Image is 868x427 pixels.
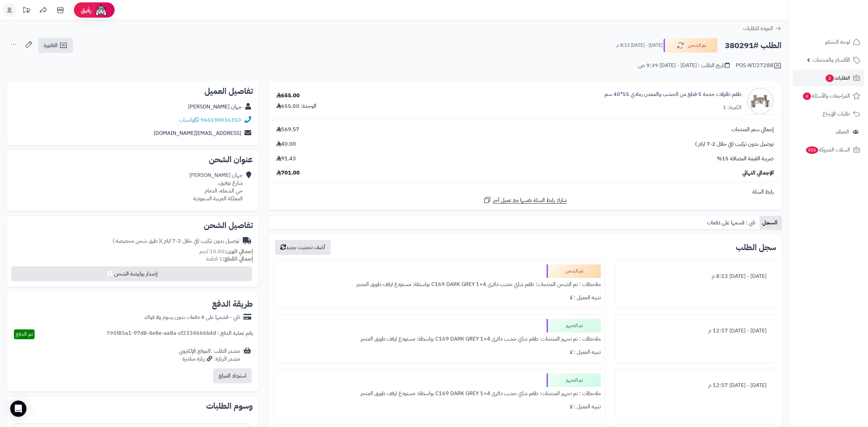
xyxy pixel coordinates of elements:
[813,55,850,65] span: الأقسام والمنتجات
[717,155,774,163] span: ضريبة القيمة المضافة 15%
[547,319,601,332] div: تم التجهيز
[664,38,718,53] button: تم الشحن
[271,188,779,196] div: رابط السلة
[747,87,773,115] img: 1729596654-220602020499-90x90.jpg
[179,355,240,363] div: مصدر الزيارة: زيارة مباشرة
[276,169,300,177] span: 701.00
[620,324,772,338] div: [DATE] - [DATE] 12:57 م
[278,278,601,291] div: ملاحظات : تم الشحن المنتجات: طقم شاي خشب دائرى C169 DARK GREY 1+4 بواسطة: مستودع ارفف طويق المتجر
[38,38,73,53] a: الفاتورة
[723,104,742,111] div: الكمية: 1
[742,169,774,177] span: الإجمالي النهائي
[278,291,601,304] div: تنبيه العميل : لا
[276,92,300,100] div: 655.00
[113,237,161,245] span: ( طرق شحن مخصصة )
[189,171,243,202] div: جهان [PERSON_NAME] شارع توفيق، حي الشعله، الدمام المملكة العربية السعودية
[275,240,331,255] button: أضف تحديث جديد
[16,330,33,338] span: تم الدفع
[206,255,253,263] small: 1 قطعة
[113,237,239,245] div: توصيل بدون تركيب (في خلال 2-7 ايام )
[806,146,818,154] span: 456
[547,264,601,278] div: تم الشحن
[12,402,253,410] h2: وسوم الطلبات
[825,74,834,82] span: 2
[94,3,108,17] img: ai-face.png
[793,70,864,86] a: الطلبات2
[278,332,601,346] div: ملاحظات : تم تجهيز المنتجات: طقم شاي خشب دائرى C169 DARK GREY 1+4 بواسطة: مستودع ارفف طويق المتجر
[144,313,240,321] div: تابي - قسّمها على 4 دفعات بدون رسوم ولا فوائد
[12,87,253,95] h2: تفاصيل العميل
[695,140,774,148] span: توصيل بدون تركيب (في خلال 2-7 ايام )
[793,88,864,104] a: المراجعات والأسئلة6
[213,368,252,383] button: استرداد المبلغ
[704,216,759,229] a: تابي : قسمها على دفعات
[825,73,850,83] span: الطلبات
[547,373,601,387] div: تم التجهيز
[725,39,782,53] h2: الطلب #380291
[793,142,864,158] a: السلات المتروكة456
[793,34,864,50] a: لوحة التحكم
[803,92,811,100] span: 6
[802,91,850,101] span: المراجعات والأسئلة
[11,266,252,281] button: إصدار بوليصة الشحن
[731,126,774,134] span: إجمالي سعر المنتجات
[823,109,850,119] span: طلبات الإرجاع
[200,116,241,124] a: 966590036350
[188,103,242,111] a: جهان [PERSON_NAME]
[483,196,567,204] a: شارك رابط السلة نفسها مع عميل آخر
[12,221,253,229] h2: تفاصيل الشحن
[222,255,253,263] strong: إجمالي القطع:
[825,37,850,47] span: لوحة التحكم
[106,329,253,339] div: رقم عملية الدفع : 795f85a1-97d8-4e8e-aa8a-cf2334666b4d
[620,270,772,283] div: [DATE] - [DATE] 8:13 م
[836,127,849,137] span: العملاء
[822,14,862,28] img: logo-2.png
[805,145,850,155] span: السلات المتروكة
[278,387,601,400] div: ملاحظات : تم تجهيز المنتجات: طقم شاي خشب دائرى C169 DARK GREY 1+4 بواسطة: مستودع ارفف طويق المتجر
[736,243,776,251] h3: سجل الطلب
[81,6,92,14] span: رفيق
[276,140,296,148] span: 40.00
[276,155,296,163] span: 91.43
[212,300,253,308] h2: طريقة الدفع
[493,197,567,204] span: شارك رابط السلة نفسها مع عميل آخر
[276,126,299,134] span: 569.57
[10,401,26,417] div: Open Intercom Messenger
[44,41,58,49] span: الفاتورة
[793,124,864,140] a: العملاء
[18,3,35,19] a: تحديثات المنصة
[278,346,601,359] div: تنبيه العميل : لا
[278,400,601,413] div: تنبيه العميل : لا
[12,156,253,164] h2: عنوان الشحن
[620,379,772,392] div: [DATE] - [DATE] 12:57 م
[616,42,663,49] small: [DATE] - [DATE] 8:13 م
[154,129,241,137] a: [EMAIL_ADDRESS][DOMAIN_NAME]
[736,62,782,70] div: POS-NT/27288
[224,247,253,256] strong: إجمالي الوزن:
[276,102,316,110] div: الوحدة: 655.00
[743,24,773,33] span: العودة للطلبات
[759,216,782,229] a: السجل
[605,90,742,98] a: طقم طاولات خدمة 5 قطع من الخشب والمعدن رمادي 55*40 سم
[638,62,730,69] div: تاريخ الطلب : [DATE] - [DATE] 9:39 ص
[743,24,782,33] a: العودة للطلبات
[179,347,240,363] div: مصدر الطلب :الموقع الإلكتروني
[199,247,253,256] small: 10.00 كجم
[793,106,864,122] a: طلبات الإرجاع
[179,116,199,124] a: واتساب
